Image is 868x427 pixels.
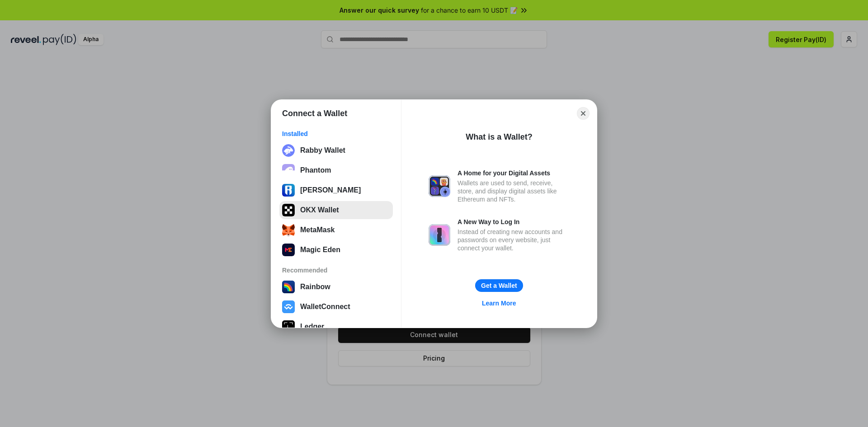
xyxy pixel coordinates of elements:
[300,166,331,174] div: Phantom
[279,298,393,316] button: WalletConnect
[300,323,324,331] div: Ledger
[282,108,347,119] h1: Connect a Wallet
[429,224,450,246] img: svg+xml,%3Csvg%20xmlns%3D%22http%3A%2F%2Fwww.w3.org%2F2000%2Fsvg%22%20fill%3D%22none%22%20viewBox...
[282,144,295,157] img: svg+xml;base64,PHN2ZyB3aWR0aD0iMzIiIGhlaWdodD0iMzIiIHZpZXdCb3g9IjAgMCAzMiAzMiIgZmlsbD0ibm9uZSIgeG...
[458,218,570,226] div: A New Way to Log In
[300,283,330,291] div: Rainbow
[300,303,350,311] div: WalletConnect
[279,221,393,239] button: MetaMask
[300,246,340,254] div: Magic Eden
[279,278,393,296] button: Rainbow
[282,281,295,293] img: svg+xml,%3Csvg%20width%3D%22120%22%20height%3D%22120%22%20viewBox%3D%220%200%20120%20120%22%20fil...
[458,179,570,203] div: Wallets are used to send, receive, store, and display digital assets like Ethereum and NFTs.
[458,228,570,252] div: Instead of creating new accounts and passwords on every website, just connect your wallet.
[429,175,450,197] img: svg+xml,%3Csvg%20xmlns%3D%22http%3A%2F%2Fwww.w3.org%2F2000%2Fsvg%22%20fill%3D%22none%22%20viewBox...
[458,169,570,177] div: A Home for your Digital Assets
[282,266,390,274] div: Recommended
[282,204,295,216] img: 5VZ71FV6L7PA3gg3tXrdQ+DgLhC+75Wq3no69P3MC0NFQpx2lL04Ql9gHK1bRDjsSBIvScBnDTk1WrlGIZBorIDEYJj+rhdgn...
[577,107,590,120] button: Close
[279,141,393,160] button: Rabby Wallet
[481,282,517,290] div: Get a Wallet
[282,300,295,313] img: svg+xml,%3Csvg%20width%3D%2228%22%20height%3D%2228%22%20viewBox%3D%220%200%2028%2028%22%20fill%3D...
[300,146,345,155] div: Rabby Wallet
[282,224,295,236] img: svg+xml;base64,PHN2ZyB3aWR0aD0iMzUiIGhlaWdodD0iMzQiIHZpZXdCb3g9IjAgMCAzNSAzNCIgZmlsbD0ibm9uZSIgeG...
[279,241,393,259] button: Magic Eden
[282,184,295,197] img: svg%3E%0A
[300,206,339,214] div: OKX Wallet
[282,244,295,256] img: ALG3Se1BVDzMAAAAAElFTkSuQmCC
[282,164,295,177] img: epq2vO3P5aLWl15yRS7Q49p1fHTx2Sgh99jU3kfXv7cnPATIVQHAx5oQs66JWv3SWEjHOsb3kKgmE5WNBxBId7C8gm8wEgOvz...
[482,299,516,307] div: Learn More
[282,320,295,333] img: svg+xml,%3Csvg%20xmlns%3D%22http%3A%2F%2Fwww.w3.org%2F2000%2Fsvg%22%20width%3D%2228%22%20height%3...
[279,201,393,219] button: OKX Wallet
[279,161,393,179] button: Phantom
[466,131,532,142] div: What is a Wallet?
[475,279,523,292] button: Get a Wallet
[282,130,390,138] div: Installed
[476,297,521,309] a: Learn More
[300,186,361,194] div: [PERSON_NAME]
[279,318,393,336] button: Ledger
[300,226,335,234] div: MetaMask
[279,181,393,199] button: [PERSON_NAME]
